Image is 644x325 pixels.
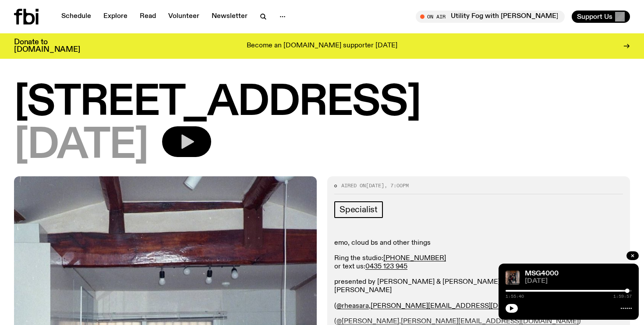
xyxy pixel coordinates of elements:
[506,294,524,299] span: 1:55:40
[336,303,369,310] a: @rheasara
[134,11,161,23] a: Read
[577,13,612,21] span: Support Us
[56,11,96,23] a: Schedule
[334,278,623,295] p: presented by [PERSON_NAME] & [PERSON_NAME] and produced by [PERSON_NAME] & [PERSON_NAME]
[383,255,446,262] a: [PHONE_NUMBER]
[334,201,383,218] a: Specialist
[371,303,548,310] a: [PERSON_NAME][EMAIL_ADDRESS][DOMAIN_NAME]
[247,42,397,50] p: Become an [DOMAIN_NAME] supporter [DATE]
[384,182,409,189] span: , 7:00pm
[163,11,205,23] a: Volunteer
[525,270,559,277] a: MSG4000
[416,11,565,23] button: On AirUtility Fog with [PERSON_NAME]
[341,182,366,189] span: Aired on
[334,254,623,271] p: Ring the studio: or text us:
[14,83,630,123] h1: [STREET_ADDRESS]
[340,205,378,214] span: Specialist
[14,126,148,166] span: [DATE]
[613,294,632,299] span: 1:59:57
[525,278,632,285] span: [DATE]
[366,182,384,189] span: [DATE]
[98,11,133,23] a: Explore
[334,302,623,311] p: ( , )
[206,11,253,23] a: Newsletter
[572,11,630,23] button: Support Us
[365,263,407,270] a: 0435 123 945
[14,39,80,54] h3: Donate to [DOMAIN_NAME]
[334,239,623,247] p: emo, cloud bs and other things
[425,13,560,20] span: Tune in live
